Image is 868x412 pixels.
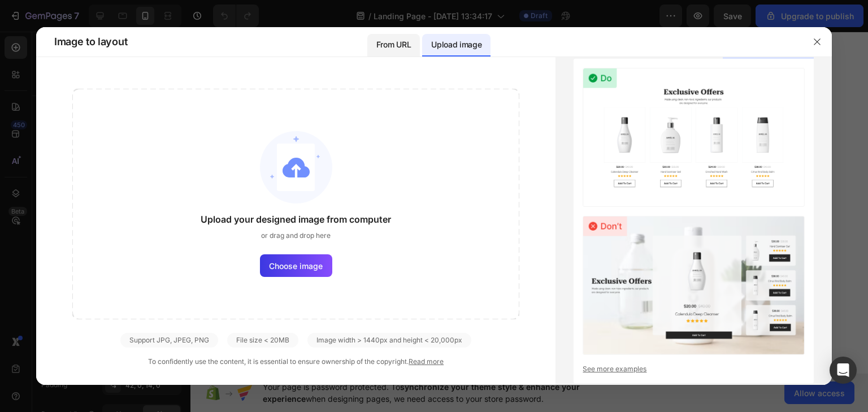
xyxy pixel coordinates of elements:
[307,333,471,348] div: Image width > 1440px and height < 20,000px
[54,35,127,49] span: Image to layout
[227,333,298,348] div: File size < 20MB
[175,15,189,29] img: gempages_571504275671221120-474a700d-61f2-4d62-a40d-f4e4d34243f5.svg
[201,212,391,226] span: Upload your designed image from computer
[47,91,137,98] p: / Customer
[830,357,857,384] div: Open Intercom Messenger
[47,90,105,98] strong: [PERSON_NAME]
[24,117,188,143] button: Shop Now &nbsp;👉 &nbsp;
[21,196,191,206] p: BEST CHOICE
[409,357,444,366] a: Read more
[15,33,48,40] p: Healthy heart
[269,260,323,272] span: Choose image
[1,144,36,154] div: Section 2
[583,364,805,374] a: See more examples
[72,357,519,367] div: To confidently use the content, it is essential to ensure ownership of the copyright.
[57,144,129,154] p: Create Theme Section
[431,38,481,51] p: Upload image
[29,87,44,101] img: gempages_432750572815254551-80c1ffc7-0e50-4f04-aa72-c8b8ca87d491.png
[129,32,160,40] p: Healthy liver
[94,32,123,40] p: Healthy gut
[78,125,133,135] div: Shop Now 👉
[64,15,78,29] img: gempages_571504275671221120-dfe7c7f5-c946-43be-910b-74716a776bd0.svg
[102,15,116,28] img: gempages_571504275671221120-9f899421-2e36-4220-9442-2b8ce734253b.svg
[120,333,218,348] div: Support JPG, JPEG, PNG
[376,38,411,51] p: From URL
[54,33,88,40] p: Mental health
[24,15,38,29] img: gempages_571504275671221120-108d3e8a-89ff-4ade-b461-144b2c6d843d.svg
[138,15,151,28] img: gempages_571504275671221120-271f158c-ab28-485f-a22a-b76c7ec0ba32.svg
[136,142,177,155] button: AI Content
[31,55,182,82] p: “Absolutely love your Kombucha! Its rich flavor and refreshing taste have made it my daily pick-m...
[261,231,331,241] span: or drag and drop here
[167,33,197,40] p: Healthy skin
